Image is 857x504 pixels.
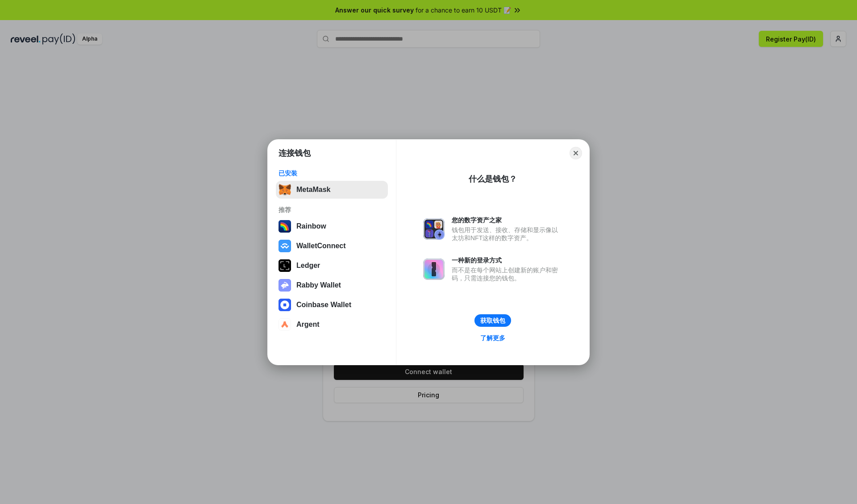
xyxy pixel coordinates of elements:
[570,147,582,159] button: Close
[279,148,311,158] h1: 连接钱包
[296,186,330,194] div: MetaMask
[279,259,291,272] img: svg+xml,%3Csvg%20xmlns%3D%22http%3A%2F%2Fwww.w3.org%2F2000%2Fsvg%22%20width%3D%2228%22%20height%3...
[279,206,385,214] div: 推荐
[279,279,291,292] img: svg+xml,%3Csvg%20xmlns%3D%22http%3A%2F%2Fwww.w3.org%2F2000%2Fsvg%22%20fill%3D%22none%22%20viewBox...
[423,218,445,240] img: svg+xml,%3Csvg%20xmlns%3D%22http%3A%2F%2Fwww.w3.org%2F2000%2Fsvg%22%20fill%3D%22none%22%20viewBox...
[276,257,388,275] button: Ledger
[452,226,562,242] div: 钱包用于发送、接收、存储和显示像以太坊和NFT这样的数字资产。
[276,237,388,255] button: WalletConnect
[296,242,346,250] div: WalletConnect
[475,332,511,344] a: 了解更多
[480,334,505,342] div: 了解更多
[276,217,388,235] button: Rainbow
[423,258,445,280] img: svg+xml,%3Csvg%20xmlns%3D%22http%3A%2F%2Fwww.w3.org%2F2000%2Fsvg%22%20fill%3D%22none%22%20viewBox...
[296,321,320,329] div: Argent
[452,266,562,282] div: 而不是在每个网站上创建新的账户和密码，只需连接您的钱包。
[469,174,517,184] div: 什么是钱包？
[452,216,562,224] div: 您的数字资产之家
[276,181,388,199] button: MetaMask
[452,256,562,264] div: 一种新的登录方式
[279,169,385,177] div: 已安装
[480,317,505,325] div: 获取钱包
[276,296,388,314] button: Coinbase Wallet
[296,262,320,270] div: Ledger
[279,240,291,252] img: svg+xml,%3Csvg%20width%3D%2228%22%20height%3D%2228%22%20viewBox%3D%220%200%2028%2028%22%20fill%3D...
[296,301,351,309] div: Coinbase Wallet
[276,276,388,294] button: Rabby Wallet
[296,222,326,230] div: Rainbow
[276,316,388,333] button: Argent
[296,281,341,289] div: Rabby Wallet
[279,220,291,233] img: svg+xml,%3Csvg%20width%3D%22120%22%20height%3D%22120%22%20viewBox%3D%220%200%20120%20120%22%20fil...
[279,299,291,311] img: svg+xml,%3Csvg%20width%3D%2228%22%20height%3D%2228%22%20viewBox%3D%220%200%2028%2028%22%20fill%3D...
[279,318,291,331] img: svg+xml,%3Csvg%20width%3D%2228%22%20height%3D%2228%22%20viewBox%3D%220%200%2028%2028%22%20fill%3D...
[279,183,291,196] img: svg+xml,%3Csvg%20fill%3D%22none%22%20height%3D%2233%22%20viewBox%3D%220%200%2035%2033%22%20width%...
[474,314,511,327] button: 获取钱包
